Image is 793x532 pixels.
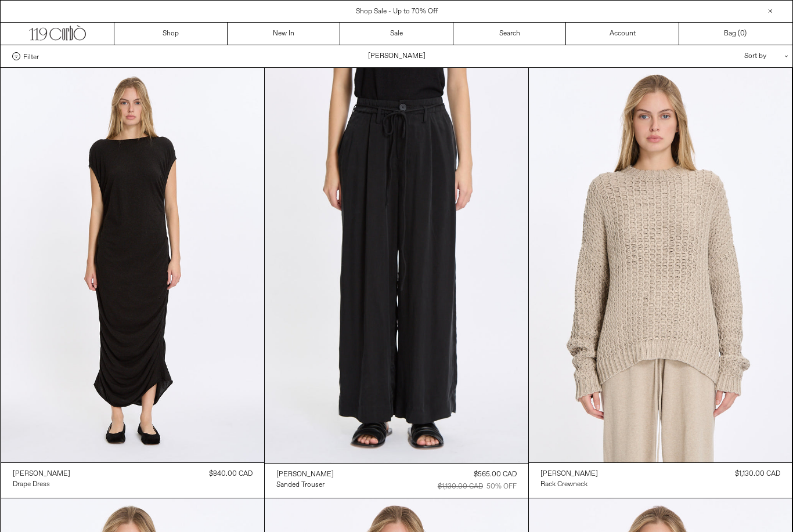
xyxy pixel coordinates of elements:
a: Sanded Trouser [276,480,334,490]
div: Drape Dress [13,480,50,490]
a: Account [566,23,679,45]
a: Sale [340,23,453,45]
div: 50% OFF [486,482,517,492]
span: 0 [740,29,744,38]
a: New In [228,23,341,45]
a: Shop Sale - Up to 70% Off [356,7,438,16]
a: Shop [114,23,228,45]
a: [PERSON_NAME] [13,469,70,479]
a: [PERSON_NAME] [276,469,334,480]
div: [PERSON_NAME] [276,470,334,480]
div: $1,130.00 CAD [438,482,483,492]
img: Lauren Manoogian Rack Crewneck [529,68,792,462]
a: Search [453,23,567,45]
div: $565.00 CAD [474,469,517,480]
span: ) [740,28,747,39]
a: [PERSON_NAME] [540,469,598,479]
div: $840.00 CAD [209,469,253,479]
img: Lauren Manoogian Sanded Trouser [265,68,528,463]
div: $1,130.00 CAD [735,469,780,479]
div: Sanded Trouser [276,480,325,490]
a: Rack Crewneck [540,479,598,490]
a: Bag () [679,23,792,45]
a: Drape Dress [13,479,70,490]
div: Rack Crewneck [540,480,587,490]
img: Lauren Manoogian Drape Dress [1,68,265,462]
span: Filter [23,52,39,60]
div: Sort by [676,45,781,67]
